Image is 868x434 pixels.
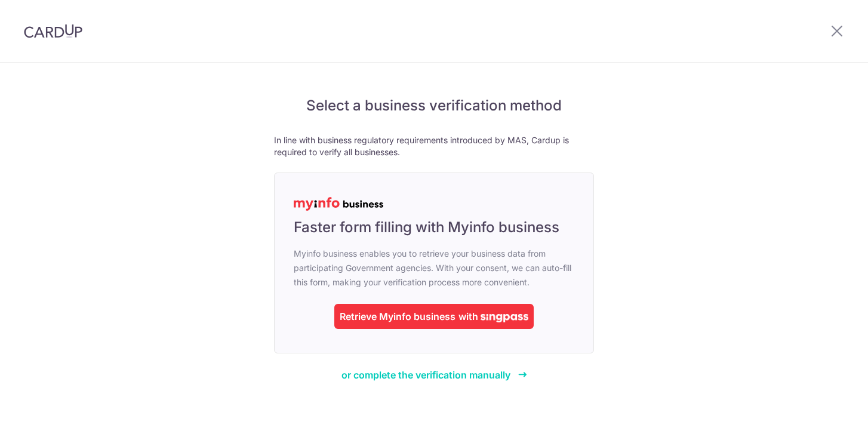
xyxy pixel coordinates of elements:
span: Myinfo business enables you to retrieve your business data from participating Government agencies... [294,247,574,290]
p: In line with business regulatory requirements introduced by MAS, Cardup is required to verify all... [274,134,594,158]
img: CardUp [24,24,82,38]
img: MyInfoLogo [294,197,383,211]
a: or complete the verification manually [341,368,527,382]
img: singpass [481,314,528,322]
h5: Select a business verification method [274,96,594,115]
div: Retrieve Myinfo business [340,309,455,324]
span: with [458,310,478,322]
span: or complete the verification manually [341,369,510,381]
a: Faster form filling with Myinfo business Myinfo business enables you to retrieve your business da... [274,173,594,353]
span: Faster form filling with Myinfo business [294,218,559,237]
